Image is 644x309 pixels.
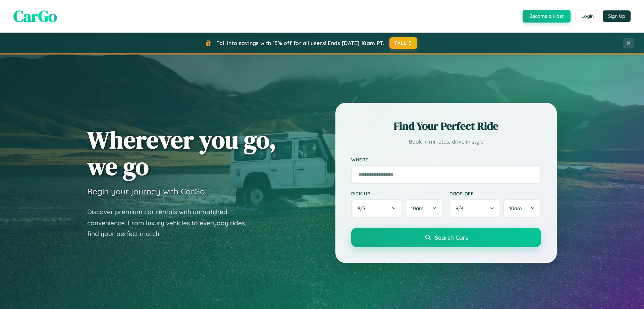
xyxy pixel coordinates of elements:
[351,119,541,133] h2: Find Your Perfect Ride
[351,157,541,162] label: Where
[351,199,402,218] button: 9/3
[411,205,424,211] span: 10am
[357,205,369,211] span: 9 / 3
[603,10,631,22] button: Sign Up
[87,126,276,180] h1: Wherever you go, we go
[351,228,541,247] button: Search Cars
[87,186,205,196] h3: Begin your journey with CarGo
[509,205,522,211] span: 10am
[449,191,541,196] label: Drop-off
[523,10,571,23] button: Become a Host
[389,37,418,49] button: FALL15
[503,199,541,218] button: 10am
[351,191,443,196] label: Pick-up
[216,40,384,46] span: Fall into savings with 15% off for all users! Ends [DATE] 10am PT.
[87,206,255,239] p: Discover premium car rentals with unmatched convenience. From luxury vehicles to everyday rides, ...
[13,5,57,27] span: CarGo
[435,234,468,241] span: Search Cars
[455,205,467,211] span: 9 / 4
[351,137,541,147] p: Book in minutes, drive in style
[405,199,443,218] button: 10am
[576,10,599,22] button: Login
[449,199,500,218] button: 9/4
